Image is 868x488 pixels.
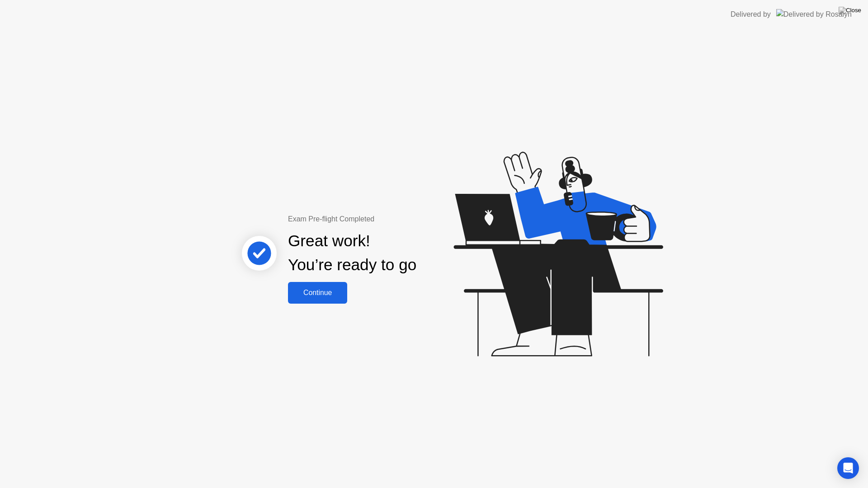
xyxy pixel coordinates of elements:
div: Great work! You’re ready to go [288,229,416,277]
div: Delivered by [731,9,771,20]
img: Close [839,7,861,14]
img: Delivered by Rosalyn [776,9,852,19]
div: Exam Pre-flight Completed [288,214,475,225]
div: Continue [291,289,344,297]
div: Open Intercom Messenger [837,457,859,479]
button: Continue [288,282,347,304]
